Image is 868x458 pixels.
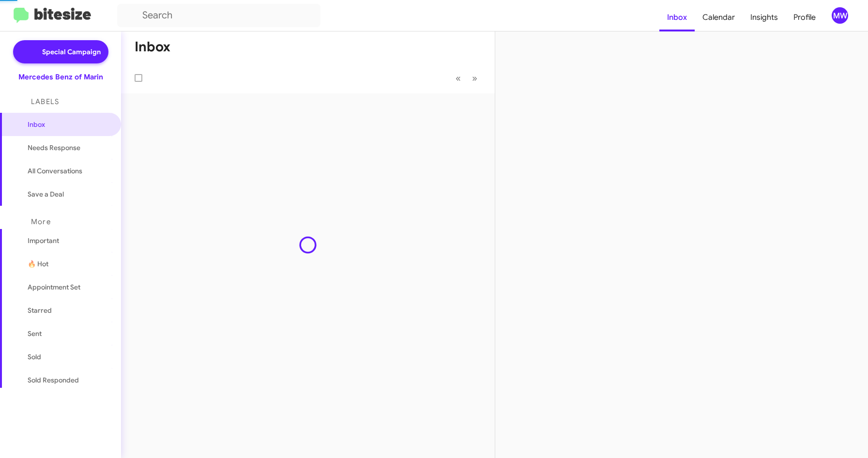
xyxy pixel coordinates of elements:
span: Sold Responded [28,375,79,385]
span: Labels [31,97,59,106]
span: All Conversations [28,166,82,176]
button: Previous [450,68,467,88]
span: Save a Deal [28,189,64,199]
input: Search [117,4,320,27]
a: Inbox [659,3,695,31]
span: Sent [28,329,42,338]
span: Special Campaign [42,47,101,57]
span: « [456,72,461,84]
span: » [472,72,477,84]
a: Special Campaign [13,40,108,63]
a: Profile [786,3,823,31]
a: Insights [743,3,786,31]
div: Mercedes Benz of Marin [18,72,103,82]
span: More [31,217,51,226]
nav: Page navigation example [450,68,483,88]
button: Next [466,68,483,88]
span: Starred [28,305,52,315]
span: Appointment Set [28,282,80,292]
span: Needs Response [28,143,110,153]
h1: Inbox [135,39,170,55]
span: Inbox [28,120,110,129]
a: Calendar [695,3,743,31]
button: MW [823,7,857,24]
span: 🔥 Hot [28,259,48,269]
div: MW [832,7,848,24]
span: Sold [28,352,41,362]
span: Important [28,236,110,245]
